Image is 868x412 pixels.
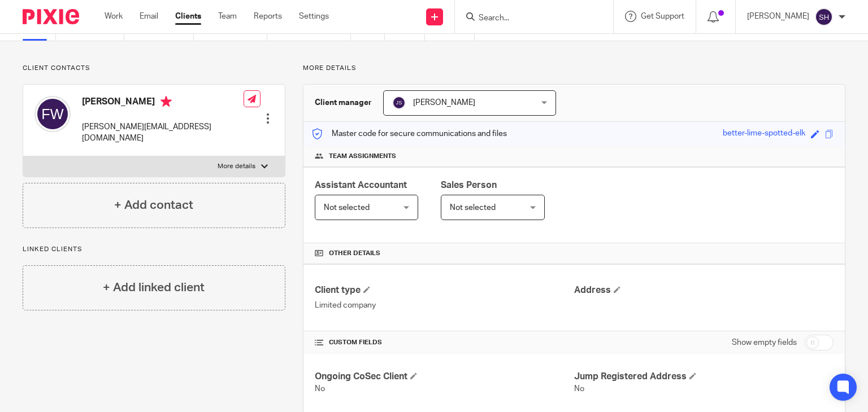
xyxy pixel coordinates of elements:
label: Show empty fields [732,337,797,348]
span: Assistant Accountant [315,181,407,190]
img: svg%3E [34,96,71,132]
p: [PERSON_NAME][EMAIL_ADDRESS][DOMAIN_NAME] [82,121,244,144]
h4: + Add contact [114,196,193,214]
i: Primary [160,96,172,107]
span: Get Support [641,12,684,20]
span: Not selected [450,204,496,212]
h4: Client type [315,284,574,296]
span: No [315,385,325,393]
h4: Jump Registered Address [574,371,834,383]
img: svg%3E [392,96,406,109]
h4: Ongoing CoSec Client [315,371,574,383]
p: [PERSON_NAME] [747,11,809,22]
span: No [574,385,584,393]
a: Work [105,11,123,22]
h4: CUSTOM FIELDS [315,338,574,347]
a: Team [218,11,237,22]
h4: [PERSON_NAME] [82,96,244,110]
img: Pixie [23,9,79,24]
input: Search [478,14,579,24]
span: Sales Person [441,181,497,190]
span: Other details [329,249,380,258]
p: Linked clients [23,245,285,254]
a: Clients [175,11,201,22]
h3: Client manager [315,97,372,108]
span: [PERSON_NAME] [413,99,475,107]
p: Master code for secure communications and files [312,128,507,139]
p: More details [303,64,845,73]
p: More details [218,162,255,171]
div: better-lime-spotted-elk [723,128,805,141]
span: Not selected [324,204,370,212]
p: Limited company [315,300,574,311]
a: Email [140,11,158,22]
a: Reports [254,11,282,22]
h4: + Add linked client [103,279,205,296]
img: svg%3E [815,8,833,26]
span: Team assignments [329,152,396,161]
h4: Address [574,284,834,296]
a: Settings [299,11,329,22]
p: Client contacts [23,64,285,73]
